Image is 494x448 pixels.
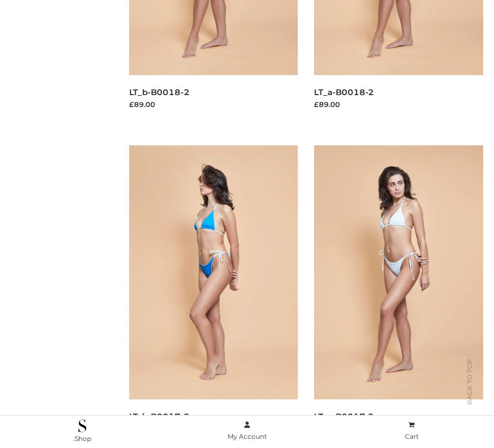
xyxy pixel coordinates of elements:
a: LT_b-B0017-2 [129,411,190,422]
a: LT_a-B0018-2 [314,87,374,97]
div: £89.00 [129,99,298,110]
span: My Account [228,432,267,440]
span: Cart [405,432,419,440]
a: Cart [329,419,494,443]
a: LT_b-B0018-2 [129,87,190,97]
a: My Account [165,419,330,443]
img: .Shop [78,419,86,432]
a: LT_a-B0017-2 [314,411,374,422]
span: Back to top [456,378,483,405]
span: .Shop [73,434,91,443]
div: £89.00 [314,99,483,110]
